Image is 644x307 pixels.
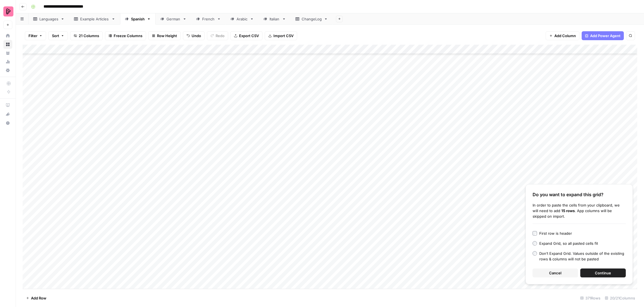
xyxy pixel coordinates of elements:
[539,231,572,236] div: First row is header
[226,13,259,25] a: Arabic
[148,31,181,40] button: Row Height
[302,16,322,22] div: ChangeLog
[3,40,12,49] a: Browse
[3,66,12,75] a: Settings
[582,31,624,40] button: Add Power Agent
[603,294,637,303] div: 20/21 Columns
[580,268,626,277] button: Continue
[192,33,201,39] span: Undo
[239,33,259,39] span: Export CSV
[533,191,626,198] div: Do you want to expand this grid?
[202,16,215,22] div: French
[533,251,537,256] input: Don’t Expand Grid. Values outside of the existing rows & columns will not be pasted
[183,31,205,40] button: Undo
[561,208,575,213] b: 15 rows
[69,13,120,25] a: Example Articles
[230,31,263,40] button: Export CSV
[79,33,99,39] span: 21 Columns
[114,33,142,39] span: Freeze Columns
[23,294,50,303] button: Add Row
[578,294,603,303] div: 371 Rows
[291,13,333,25] a: ChangeLog
[216,33,225,39] span: Redo
[539,251,626,262] div: Don’t Expand Grid. Values outside of the existing rows & columns will not be pasted
[3,101,12,110] a: AirOps Academy
[156,13,191,25] a: German
[105,31,146,40] button: Freeze Columns
[52,33,59,39] span: Sort
[3,6,13,16] img: Preply Logo
[3,31,12,40] a: Home
[28,33,37,39] span: Filter
[157,33,177,39] span: Row Height
[120,13,156,25] a: Spanish
[31,295,46,301] span: Add Row
[70,31,103,40] button: 21 Columns
[533,241,537,246] input: Expand Grid, so all pasted cells fit
[3,119,12,128] button: Help + Support
[3,57,12,66] a: Usage
[39,16,58,22] div: Languages
[533,268,578,277] button: Cancel
[590,33,621,39] span: Add Power Agent
[237,16,248,22] div: Arabic
[166,16,180,22] div: German
[131,16,145,22] div: Spanish
[3,4,12,18] button: Workspace: Preply
[48,31,68,40] button: Sort
[265,31,297,40] button: Import CSV
[533,231,537,236] input: First row is header
[4,110,12,118] div: What's new?
[207,31,228,40] button: Redo
[191,13,226,25] a: French
[3,49,12,57] a: Your Data
[3,110,12,119] button: What's new?
[259,13,291,25] a: Italian
[533,202,626,219] div: In order to paste the cells from your clipboard, we will need to add . App columns will be skippe...
[273,33,294,39] span: Import CSV
[546,31,579,40] button: Add Column
[269,16,280,22] div: Italian
[595,270,611,276] span: Continue
[80,16,109,22] div: Example Articles
[554,33,576,39] span: Add Column
[25,31,46,40] button: Filter
[28,13,69,25] a: Languages
[539,241,598,246] div: Expand Grid, so all pasted cells fit
[549,270,562,276] span: Cancel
